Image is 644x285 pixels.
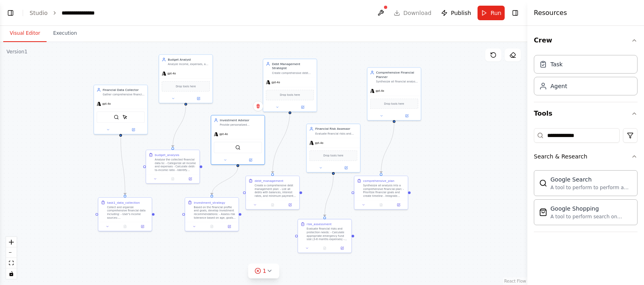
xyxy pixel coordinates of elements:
[102,88,145,92] div: Financial Data Collector
[30,9,95,17] nav: breadcrumb
[6,49,28,55] div: Version 1
[334,165,358,171] button: Open in side panel
[283,202,298,207] button: Open in side panel
[534,125,638,239] div: Tools
[194,205,236,219] div: Based on the financial profile and goals, develop investment recommendations: - Assess risk toler...
[47,25,83,42] button: Execution
[248,264,279,279] button: 1
[220,133,228,136] span: gpt-4o
[6,237,17,279] div: React Flow controls
[354,175,408,209] div: comprehensive_planSynthesize all analysis into a comprehensive financial plan: - Prioritize finan...
[438,6,474,20] button: Publish
[315,141,323,145] span: gpt-4o
[550,213,632,220] div: A tool to perform search on Google shopping with a search_query.
[307,222,332,226] div: risk_assessment
[253,101,263,111] button: Delete node
[30,10,48,16] a: Studio
[263,59,317,112] div: Debt Management StrategistCreate comprehensive debt repayment strategies and consolidation recomm...
[376,80,418,84] div: Synthesize all financial analysis into a comprehensive, actionable financial plan
[222,224,237,229] button: Open in side panel
[6,247,17,258] button: zoom out
[376,70,418,79] div: Comprehensive Financial Planner
[6,258,17,268] button: fit view
[210,167,240,195] g: Edge from 1ce9daf3-b0fd-4810-8dc9-14c8659d3582 to cee722b2-74c2-432d-bf59-61c5c09eb3bc
[146,150,200,184] div: budget_analysisAnalyse the collected financial data to: - Categorize all income and expenses - Ca...
[391,202,406,207] button: Open in side panel
[316,132,358,135] div: Evaluate financial risks and recommend appropriate insurance and emergency fund strategies
[102,102,111,106] span: gpt-4o
[539,208,547,216] img: SerpApiGoogleShoppingTool
[255,184,297,198] div: Create a comprehensive debt management plan: - List all debts with balances, interest rates, and ...
[375,89,384,93] span: gpt-4o
[306,124,360,173] div: Financial Risk AssessorEvaluate financial risks and recommend appropriate insurance and emergency...
[272,62,314,70] div: Debt Management Strategist
[107,201,140,205] div: task1_data_collection
[263,202,281,207] button: No output available
[504,279,526,283] a: React Flow attribution
[168,63,210,66] div: Analyze income, expenses, and spending patterns to create detailed budget insights
[194,201,225,205] div: investment_strategy
[323,154,343,158] span: Drop tools here
[534,167,638,232] div: Search & Research
[94,84,148,134] div: Financial Data CollectorGather comprehensive financial information from user inputs and external ...
[298,219,352,253] div: risk_assessmentEvaluate financial risks and protection needs: - Calculate appropriate emergency f...
[119,136,127,195] g: Edge from 0a049196-a506-4f8e-ace1-0fcfbf12074c to 24bd39a8-315e-44a3-9a9a-024f928392af
[220,118,262,122] div: Investment Advisor
[379,122,397,173] g: Edge from 3f35f51f-9ea6-4cf6-84a8-b9e848d8403c to 7320520a-5c96-405d-8a43-781fb3052645
[167,72,176,76] span: gpt-4o
[478,6,505,20] button: Run
[155,158,197,172] div: Analyse the collected financial data to: - Categorize all income and expenses - Calculate debt-to...
[534,52,638,102] div: Crew
[203,224,221,229] button: No output available
[121,127,146,132] button: Open in side panel
[171,105,188,147] g: Edge from 3460ee67-2290-4b79-966d-8fade9d82f1f to 4f4300a2-63cf-4012-81ea-7914ef132cf0
[550,184,632,191] div: A tool to perform to perform a Google search with a search_query.
[322,175,335,217] g: Edge from 823e1cec-59e1-45d2-9631-13da7ec0bc55 to 9049c2f5-5dde-420a-a5d2-385f68632060
[255,179,284,183] div: debt_management
[235,145,241,150] img: SerpApiGoogleSearchTool
[539,179,547,187] img: SerpApiGoogleSearchTool
[176,84,196,89] span: Drop tools here
[271,80,280,84] span: gpt-4o
[363,184,405,198] div: Synthesize all analysis into a comprehensive financial plan: - Prioritize financial goals and cre...
[534,146,638,167] button: Search & Research
[155,153,179,157] div: budget_analysis
[272,71,314,75] div: Create comprehensive debt repayment strategies and consolidation recommendations
[316,245,334,251] button: No output available
[372,202,390,207] button: No output available
[135,224,150,229] button: Open in side panel
[263,267,267,275] span: 1
[550,205,632,213] div: Google Shopping
[307,227,349,241] div: Evaluate financial risks and protection needs: - Calculate appropriate emergency fund size (3-6 m...
[114,114,119,120] img: SerpApiGoogleSearchTool
[384,101,404,106] span: Drop tools here
[245,175,300,209] div: debt_managementCreate a comprehensive debt management plan: - List all debts with balances, inter...
[168,57,210,62] div: Budget Analyst
[290,105,315,110] button: Open in side panel
[280,93,300,97] span: Drop tools here
[186,96,211,101] button: Open in side panel
[164,176,182,182] button: No output available
[220,123,262,127] div: Provide personalized investment recommendations based on risk tolerance and financial goals
[211,115,265,165] div: Investment AdvisorProvide personalized investment recommendations based on risk tolerance and fin...
[550,60,563,68] div: Task
[367,68,421,121] div: Comprehensive Financial PlannerSynthesize all financial analysis into a comprehensive, actionable...
[6,237,17,247] button: zoom in
[451,9,471,17] span: Publish
[159,54,213,103] div: Budget AnalystAnalyze income, expenses, and spending patterns to create detailed budget insightsg...
[490,9,501,17] span: Run
[102,93,145,97] div: Gather comprehensive financial information from user inputs and external sources
[238,157,263,163] button: Open in side panel
[550,175,632,184] div: Google Search
[534,152,587,160] div: Search & Research
[395,113,419,118] button: Open in side panel
[6,268,17,279] button: toggle interactivity
[363,179,394,183] div: comprehensive_plan
[534,8,567,18] h4: Resources
[550,82,567,90] div: Agent
[510,7,521,19] button: Hide right sidebar
[107,205,149,219] div: Collect and organize comprehensive financial data including: - User's income sources: {user_data....
[122,114,128,120] img: ScrapeElementFromWebsiteTool
[534,29,638,52] button: Crew
[5,7,16,19] button: Show left sidebar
